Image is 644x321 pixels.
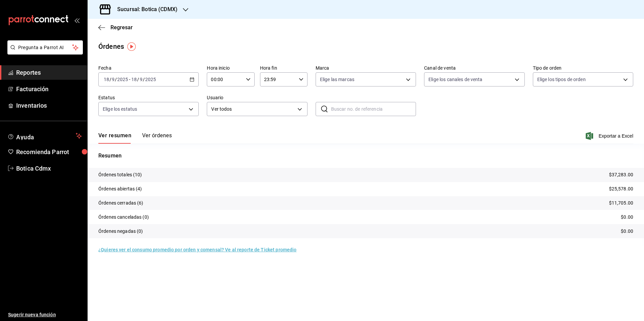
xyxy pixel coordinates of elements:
[111,77,115,82] input: --
[98,95,199,100] label: Estatus
[98,132,131,144] button: Ver resumen
[7,40,83,55] button: Pregunta a Parrot AI
[16,132,73,140] span: Ayuda
[98,200,143,207] p: Órdenes cerradas (6)
[18,44,72,51] span: Pregunta a Parrot AI
[331,102,416,116] input: Buscar no. de referencia
[109,77,111,82] span: /
[129,77,130,82] span: -
[142,132,172,144] button: Ver órdenes
[98,66,199,70] label: Fecha
[103,106,137,112] span: Elige los estatus
[98,228,143,235] p: Órdenes negadas (0)
[207,95,307,100] label: Usuario
[16,164,82,173] span: Botica Cdmx
[16,68,82,77] span: Reportes
[110,24,133,31] span: Regresar
[98,41,124,51] div: Órdenes
[98,185,142,192] p: Órdenes abiertas (4)
[533,66,633,70] label: Tipo de orden
[428,76,482,83] span: Elige los canales de venta
[260,66,308,70] label: Hora fin
[609,200,633,207] p: $11,705.00
[320,76,354,83] span: Elige las marcas
[621,228,633,235] p: $0.00
[139,77,143,82] input: --
[98,152,633,160] p: Resumen
[145,77,156,82] input: ----
[74,17,79,23] button: open_drawer_menu
[103,77,109,82] input: --
[587,132,633,140] button: Exportar a Excel
[112,5,178,13] h3: Sucursal: Botica (CDMX)
[98,132,172,144] div: navigation tabs
[16,101,82,110] span: Inventarios
[98,214,149,221] p: Órdenes canceladas (0)
[143,77,145,82] span: /
[127,42,136,51] img: Tooltip marker
[211,106,295,113] span: Ver todos
[98,24,133,31] button: Regresar
[316,66,416,70] label: Marca
[424,66,524,70] label: Canal de venta
[537,76,586,83] span: Elige los tipos de orden
[5,49,83,56] a: Pregunta a Parrot AI
[16,147,82,156] span: Recomienda Parrot
[131,77,137,82] input: --
[117,77,128,82] input: ----
[98,171,142,178] p: Órdenes totales (10)
[115,77,117,82] span: /
[16,84,82,94] span: Facturación
[609,185,633,192] p: $25,578.00
[621,214,633,221] p: $0.00
[207,66,254,70] label: Hora inicio
[98,247,296,252] a: ¿Quieres ver el consumo promedio por orden y comensal? Ve al reporte de Ticket promedio
[137,77,139,82] span: /
[8,311,82,318] span: Sugerir nueva función
[609,171,633,178] p: $37,283.00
